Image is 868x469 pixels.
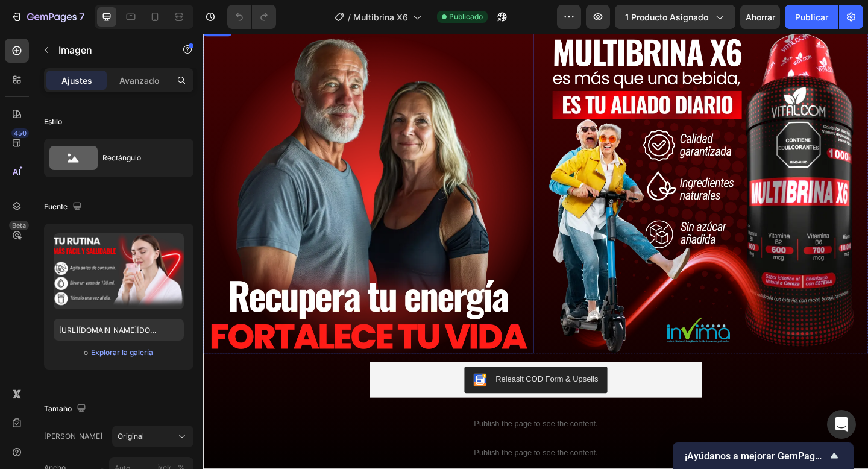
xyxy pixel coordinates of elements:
[44,432,102,441] font: [PERSON_NAME]
[203,34,868,469] iframe: Área de diseño
[44,404,72,413] font: Tamaño
[746,12,775,22] font: Ahorrar
[615,5,735,29] button: 1 producto asignado
[61,75,92,86] font: Ajustes
[54,233,184,309] img: imagen de vista previa
[795,12,828,22] font: Publicar
[90,347,154,359] button: Explorar la galería
[785,5,838,29] button: Publicar
[348,12,351,22] font: /
[625,12,708,22] font: 1 producto asignado
[5,5,90,29] button: 7
[353,12,408,22] font: Multibrina X6
[14,129,27,137] font: 450
[284,362,439,391] button: Releasit COD Form & Upsells
[44,117,62,126] font: Estilo
[84,348,88,357] font: o
[79,11,84,23] font: 7
[740,5,780,29] button: Ahorrar
[112,426,193,447] button: Original
[318,370,429,382] div: Releasit COD Form & Upsells
[827,410,856,439] div: Abrir Intercom Messenger
[118,432,144,441] font: Original
[685,449,841,463] button: Mostrar encuesta - ¡Ayúdanos a mejorar GemPages!
[58,44,92,56] font: Imagen
[54,319,184,341] input: https://ejemplo.com/imagen.jpg
[119,75,159,86] font: Avanzado
[685,450,828,462] font: ¡Ayúdanos a mejorar GemPages!
[449,12,483,21] font: Publicado
[102,153,141,162] font: Rectángulo
[227,5,276,29] div: Deshacer/Rehacer
[58,43,161,57] p: Imagen
[44,202,68,211] font: Fuente
[12,221,26,230] font: Beta
[91,348,153,357] font: Explorar la galería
